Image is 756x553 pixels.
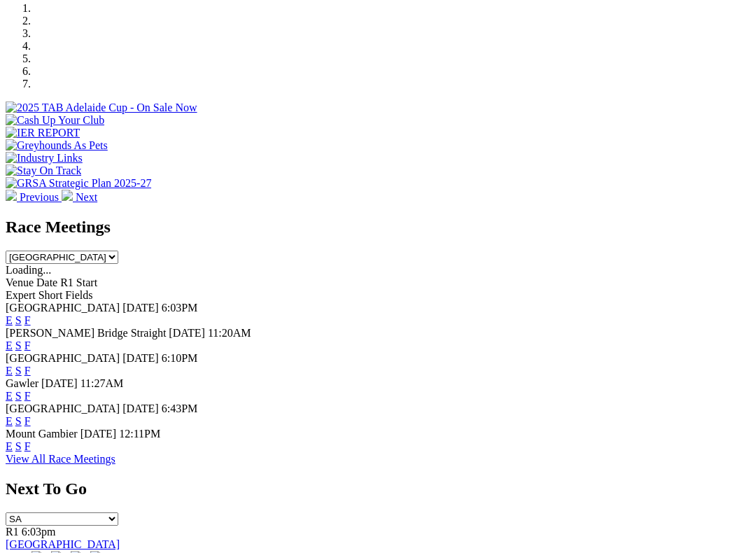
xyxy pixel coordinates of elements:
[6,302,120,314] span: [GEOGRAPHIC_DATA]
[24,314,31,326] a: F
[119,428,160,440] span: 12:11PM
[6,101,197,114] img: 2025 TAB Adelaide Cup - On Sale Now
[38,289,63,301] span: Short
[169,327,205,339] span: [DATE]
[6,177,151,190] img: GRSA Strategic Plan 2025-27
[20,191,59,203] span: Previous
[36,276,57,288] span: Date
[6,440,13,452] a: E
[6,428,78,440] span: Mount Gambier
[6,453,115,465] a: View All Race Meetings
[6,365,13,377] a: E
[6,402,120,414] span: [GEOGRAPHIC_DATA]
[6,164,81,177] img: Stay On Track
[162,352,198,364] span: 6:10PM
[24,440,31,452] a: F
[6,127,80,139] img: IER REPORT
[15,339,22,351] a: S
[6,479,750,498] h2: Next To Go
[80,428,117,440] span: [DATE]
[60,276,97,288] span: R1 Start
[6,314,13,326] a: E
[6,218,750,237] h2: Race Meetings
[6,390,13,402] a: E
[6,191,62,203] a: Previous
[6,377,38,389] span: Gawler
[41,377,78,389] span: [DATE]
[62,191,97,203] a: Next
[6,327,166,339] span: [PERSON_NAME] Bridge Straight
[6,139,108,152] img: Greyhounds As Pets
[15,314,22,326] a: S
[6,264,51,276] span: Loading...
[122,352,159,364] span: [DATE]
[6,114,104,127] img: Cash Up Your Club
[24,415,31,427] a: F
[6,276,34,288] span: Venue
[122,302,159,314] span: [DATE]
[15,440,22,452] a: S
[6,526,19,538] span: R1
[76,191,97,203] span: Next
[6,152,83,164] img: Industry Links
[6,289,36,301] span: Expert
[62,190,73,201] img: chevron-right-pager-white.svg
[208,327,251,339] span: 11:20AM
[15,390,22,402] a: S
[15,365,22,377] a: S
[162,302,198,314] span: 6:03PM
[24,390,31,402] a: F
[24,365,31,377] a: F
[6,538,120,550] a: [GEOGRAPHIC_DATA]
[80,377,124,389] span: 11:27AM
[6,190,17,201] img: chevron-left-pager-white.svg
[122,402,159,414] span: [DATE]
[24,339,31,351] a: F
[6,339,13,351] a: E
[6,415,13,427] a: E
[15,415,22,427] a: S
[65,289,92,301] span: Fields
[22,526,56,538] span: 6:03pm
[6,352,120,364] span: [GEOGRAPHIC_DATA]
[162,402,198,414] span: 6:43PM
